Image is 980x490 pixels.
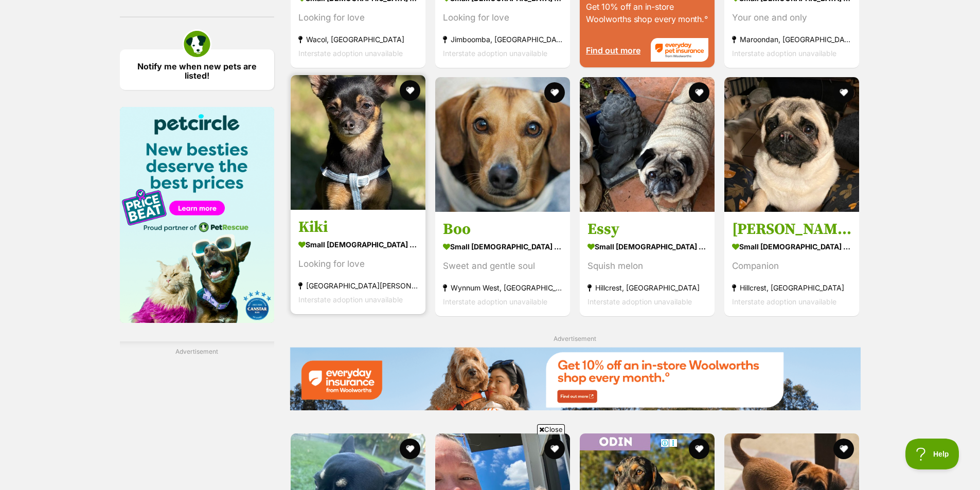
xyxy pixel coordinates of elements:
strong: Maroondan, [GEOGRAPHIC_DATA] [732,32,851,46]
span: Interstate adoption unavailable [732,297,836,306]
button: favourite [400,80,420,101]
h3: Essy [587,220,707,239]
span: Close [537,424,565,434]
a: [PERSON_NAME] small [DEMOGRAPHIC_DATA] Dog Companion Hillcrest, [GEOGRAPHIC_DATA] Interstate adop... [724,212,859,316]
strong: Hillcrest, [GEOGRAPHIC_DATA] [732,281,851,295]
a: Boo small [DEMOGRAPHIC_DATA] Dog Sweet and gentle soul Wynnum West, [GEOGRAPHIC_DATA] Interstate ... [435,212,570,316]
strong: Jimboomba, [GEOGRAPHIC_DATA] [443,32,562,46]
button: favourite [689,439,709,459]
span: Interstate adoption unavailable [443,297,547,306]
button: favourite [544,82,565,103]
strong: small [DEMOGRAPHIC_DATA] Dog [587,239,707,254]
div: Looking for love [298,257,418,271]
span: Interstate adoption unavailable [443,48,547,57]
span: Advertisement [554,335,596,342]
a: Kiki small [DEMOGRAPHIC_DATA] Dog Looking for love [GEOGRAPHIC_DATA][PERSON_NAME], [GEOGRAPHIC_DA... [291,210,425,314]
img: Everyday Insurance promotional banner [290,347,861,410]
div: Squish melon [587,259,707,273]
img: Pet Circle promo banner [120,107,274,323]
img: Kiki - Chihuahua Dog [291,75,425,210]
span: Interstate adoption unavailable [587,297,692,306]
strong: Wacol, [GEOGRAPHIC_DATA] [298,32,418,46]
img: Boo - Dachshund (Miniature Smooth Haired) Dog [435,77,570,212]
button: favourite [689,82,709,103]
a: Everyday Insurance promotional banner [290,347,861,412]
div: Looking for love [298,10,418,24]
h3: Kiki [298,217,418,237]
strong: small [DEMOGRAPHIC_DATA] Dog [443,239,562,254]
img: Essy - Pug Dog [580,77,715,212]
button: favourite [834,439,854,459]
h3: Boo [443,220,562,239]
strong: small [DEMOGRAPHIC_DATA] Dog [732,239,851,254]
strong: small [DEMOGRAPHIC_DATA] Dog [298,237,418,252]
h3: [PERSON_NAME] [732,220,851,239]
div: Looking for love [443,10,562,24]
a: Essy small [DEMOGRAPHIC_DATA] Dog Squish melon Hillcrest, [GEOGRAPHIC_DATA] Interstate adoption u... [580,212,715,316]
iframe: Advertisement [303,439,678,485]
span: Interstate adoption unavailable [298,295,403,304]
span: Interstate adoption unavailable [298,48,403,57]
iframe: Help Scout Beacon - Open [905,439,959,469]
div: Sweet and gentle soul [443,259,562,273]
strong: [GEOGRAPHIC_DATA][PERSON_NAME], [GEOGRAPHIC_DATA] [298,279,418,293]
div: Companion [732,259,851,273]
span: Interstate adoption unavailable [732,48,836,57]
strong: Hillcrest, [GEOGRAPHIC_DATA] [587,281,707,295]
img: Clarkeson - Pug Dog [724,77,859,212]
button: favourite [834,82,854,103]
strong: Wynnum West, [GEOGRAPHIC_DATA] [443,281,562,295]
div: Your one and only [732,10,851,24]
a: Notify me when new pets are listed! [120,49,274,90]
